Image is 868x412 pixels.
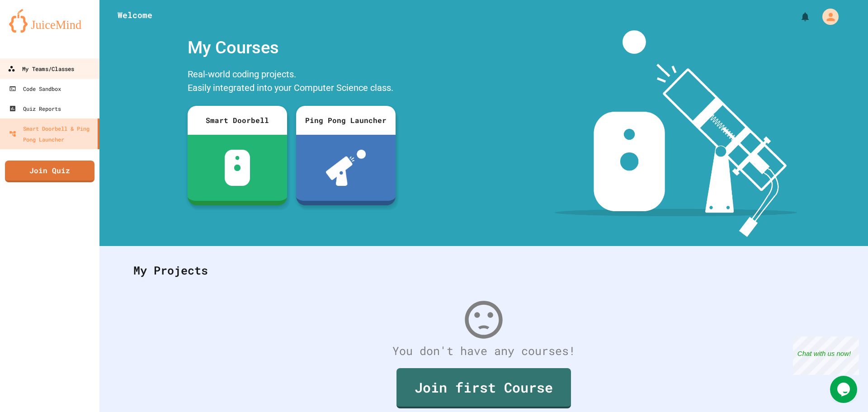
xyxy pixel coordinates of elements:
[124,342,843,360] div: You don't have any courses!
[296,106,396,135] div: Ping Pong Launcher
[124,253,843,288] div: My Projects
[555,30,797,237] img: banner-image-my-projects.png
[830,376,859,403] iframe: chat widget
[183,30,400,65] div: My Courses
[183,65,400,99] div: Real-world coding projects. Easily integrated into your Computer Science class.
[9,123,94,145] div: Smart Doorbell & Ping Pong Launcher
[9,103,61,114] div: Quiz Reports
[9,9,90,33] img: logo-orange.svg
[188,106,287,135] div: Smart Doorbell
[5,161,94,182] a: Join Quiz
[793,336,859,375] iframe: chat widget
[396,368,571,408] a: Join first Course
[8,63,74,75] div: My Teams/Classes
[326,150,366,186] img: ppl-with-ball.png
[225,150,250,186] img: sdb-white.svg
[813,6,841,27] div: My Account
[9,83,61,94] div: Code Sandbox
[783,9,813,24] div: My Notifications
